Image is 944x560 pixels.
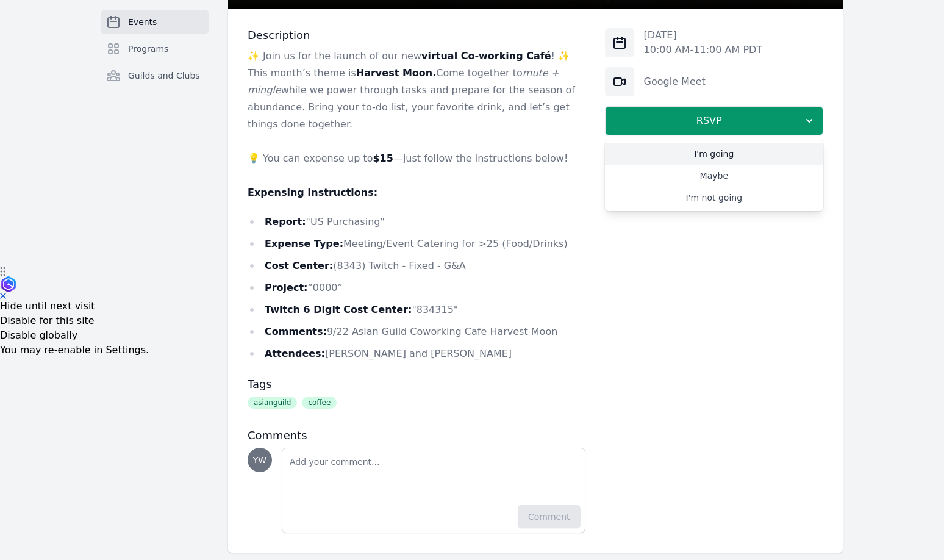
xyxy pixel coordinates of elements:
[518,505,581,528] button: Comment
[248,28,585,43] h3: Description
[265,348,325,359] strong: Attendees:
[605,140,823,211] div: RSVP
[101,10,209,34] a: Events
[421,50,551,62] strong: virtual Co-working Café
[644,43,763,57] p: 10:00 AM - 11:00 AM PDT
[101,37,209,61] a: Programs
[248,377,585,392] h3: Tags
[605,143,823,165] a: I'm going
[265,326,327,337] strong: Comments:
[128,16,157,28] span: Events
[248,301,585,318] li: "834315"
[101,10,209,107] nav: Sidebar
[265,282,307,293] strong: Project:
[265,238,343,249] strong: Expense Type:
[615,113,803,128] span: RSVP
[644,28,763,43] p: [DATE]
[605,106,823,135] button: RSVP
[248,214,585,231] li: "US Purchasing"
[248,187,377,198] strong: Expensing Instructions:
[644,76,706,87] a: Google Meet
[128,43,168,55] span: Programs
[248,397,297,409] span: asianguild
[128,70,200,82] span: Guilds and Clubs
[265,304,412,315] strong: Twitch 6 Digit Cost Center:
[248,345,585,362] li: [PERSON_NAME] and [PERSON_NAME]
[248,48,585,133] p: ✨ Join us for the launch of our new ! ✨ This month’s theme is Come together to while we power thr...
[248,235,585,253] li: Meeting/Event Catering for >25 (Food/Drinks)
[253,456,266,464] span: YW
[248,279,585,296] li: “0000”
[248,150,585,167] p: 💡 You can expense up to —just follow the instructions below!
[373,153,393,164] strong: $15
[302,397,337,409] span: coffee
[605,165,823,187] a: Maybe
[265,216,306,228] strong: Report:
[248,428,585,443] h3: Comments
[248,257,585,275] li: (8343) Twitch - Fixed - G&A
[101,63,209,88] a: Guilds and Clubs
[248,323,585,340] li: 9/22 Asian Guild Coworking Cafe Harvest Moon
[356,67,436,79] strong: Harvest Moon.
[605,187,823,209] a: I'm not going
[265,260,333,271] strong: Cost Center:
